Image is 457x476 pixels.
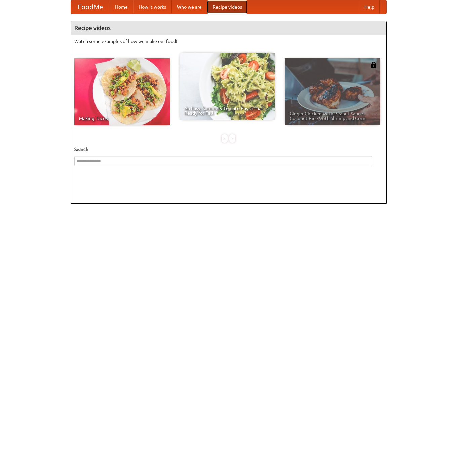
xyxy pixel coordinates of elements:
div: « [222,134,228,143]
a: An Easy, Summery Tomato Pasta That's Ready for Fall [180,53,275,120]
img: 483408.png [370,62,377,68]
h4: Recipe videos [71,21,386,35]
a: FoodMe [71,0,110,14]
div: » [229,134,235,143]
a: Who we are [172,0,207,14]
span: Making Tacos [79,116,165,121]
a: Help [359,0,380,14]
p: Watch some examples of how we make our food! [74,38,383,45]
a: How it works [133,0,172,14]
a: Recipe videos [207,0,247,14]
span: An Easy, Summery Tomato Pasta That's Ready for Fall [184,106,270,115]
a: Making Tacos [74,58,170,125]
a: Home [110,0,133,14]
h5: Search [74,146,383,153]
